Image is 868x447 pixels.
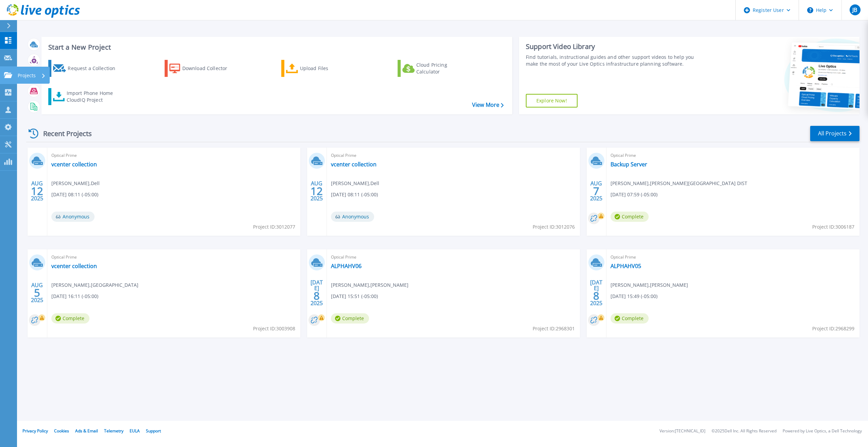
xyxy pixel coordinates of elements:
[611,281,688,289] span: [PERSON_NAME] , [PERSON_NAME]
[611,263,641,269] a: ALPHAHV05
[75,428,98,434] a: Ads & Email
[182,62,237,75] div: Download Collector
[253,223,295,231] span: Project ID: 3012077
[533,325,575,332] span: Project ID: 2968301
[593,293,599,299] span: 8
[611,152,855,159] span: Optical Prime
[331,281,408,289] span: [PERSON_NAME] , [PERSON_NAME]
[472,102,504,108] a: View More
[783,429,862,433] li: Powered by Live Optics, a Dell Technology
[31,280,44,305] div: AUG 2025
[281,60,357,77] a: Upload Files
[130,428,140,434] a: EULA
[314,293,320,299] span: 8
[311,188,323,194] span: 12
[253,325,295,332] span: Project ID: 3003908
[611,191,657,198] span: [DATE] 07:59 (-05:00)
[331,313,369,324] span: Complete
[48,44,503,51] h3: Start a New Project
[51,161,97,168] a: vcenter collection
[51,191,98,198] span: [DATE] 08:11 (-05:00)
[611,212,649,222] span: Complete
[51,313,89,324] span: Complete
[48,60,124,77] a: Request a Collection
[51,253,296,261] span: Optical Prime
[526,42,702,51] div: Support Video Library
[104,428,123,434] a: Telemetry
[331,180,379,187] span: [PERSON_NAME] , Dell
[611,253,855,261] span: Optical Prime
[34,290,40,296] span: 5
[533,223,575,231] span: Project ID: 3012076
[51,293,98,300] span: [DATE] 16:11 (-05:00)
[812,325,854,332] span: Project ID: 2968299
[331,191,378,198] span: [DATE] 08:11 (-05:00)
[54,428,69,434] a: Cookies
[331,293,378,300] span: [DATE] 15:51 (-05:00)
[611,161,647,168] a: Backup Server
[31,188,43,194] span: 12
[590,280,603,305] div: [DATE] 2025
[416,62,471,75] div: Cloud Pricing Calculator
[852,7,857,13] span: JB
[310,280,323,305] div: [DATE] 2025
[526,54,702,67] div: Find tutorials, instructional guides and other support videos to help you make the most of your L...
[712,429,777,433] li: © 2025 Dell Inc. All Rights Reserved
[165,60,240,77] a: Download Collector
[812,223,854,231] span: Project ID: 3006187
[590,179,603,203] div: AUG 2025
[331,263,362,269] a: ALPHAHV06
[51,281,138,289] span: [PERSON_NAME] , [GEOGRAPHIC_DATA]
[68,62,122,75] div: Request a Collection
[51,180,100,187] span: [PERSON_NAME] , Dell
[22,428,48,434] a: Privacy Policy
[611,313,649,324] span: Complete
[331,253,576,261] span: Optical Prime
[660,429,705,433] li: Version: [TECHNICAL_ID]
[146,428,161,434] a: Support
[300,62,354,75] div: Upload Files
[526,94,578,107] a: Explore Now!
[611,293,657,300] span: [DATE] 15:49 (-05:00)
[331,161,377,168] a: vcenter collection
[51,212,95,222] span: Anonymous
[31,179,44,203] div: AUG 2025
[310,179,323,203] div: AUG 2025
[398,60,473,77] a: Cloud Pricing Calculator
[51,263,97,269] a: vcenter collection
[331,212,374,222] span: Anonymous
[810,126,859,141] a: All Projects
[611,180,747,187] span: [PERSON_NAME] , [PERSON_NAME][GEOGRAPHIC_DATA] DIST
[593,188,599,194] span: 7
[26,125,101,142] div: Recent Projects
[51,152,296,159] span: Optical Prime
[331,152,576,159] span: Optical Prime
[67,90,120,103] div: Import Phone Home CloudIQ Project
[18,67,36,84] p: Projects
